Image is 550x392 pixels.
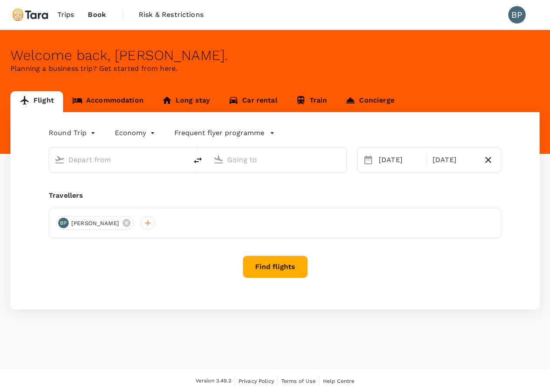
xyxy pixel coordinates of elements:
div: Economy [115,126,157,140]
input: Depart from [68,153,169,166]
button: Open [340,159,342,160]
input: Going to [227,153,328,166]
p: Frequent flyer programme [174,128,264,138]
span: Book [88,10,106,20]
div: [DATE] [375,151,425,169]
img: Tara Climate Ltd [10,5,50,24]
a: Help Centre [323,376,355,386]
a: Flight [10,91,63,112]
div: [DATE] [429,151,479,169]
button: Find flights [243,256,308,278]
button: Open [181,159,183,160]
div: BP[PERSON_NAME] [56,216,134,230]
button: Frequent flyer programme [174,128,275,138]
span: Terms of Use [281,378,316,384]
a: Long stay [153,91,219,112]
button: delete [187,150,208,171]
span: [PERSON_NAME] [66,219,124,228]
a: Accommodation [63,91,153,112]
div: Round Trip [49,126,97,140]
span: Risk & Restrictions [139,10,203,20]
span: Version 3.49.2 [196,377,231,385]
a: Concierge [336,91,403,112]
span: Help Centre [323,378,355,384]
div: BP [508,6,526,23]
a: Terms of Use [281,376,316,386]
div: Travellers [49,190,501,201]
a: Car rental [219,91,287,112]
div: Welcome back , [PERSON_NAME] . [10,47,540,63]
span: Trips [57,10,74,20]
span: Privacy Policy [239,378,274,384]
a: Privacy Policy [239,376,274,386]
a: Train [287,91,337,112]
p: Planning a business trip? Get started from here. [10,63,540,74]
div: BP [58,218,69,228]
